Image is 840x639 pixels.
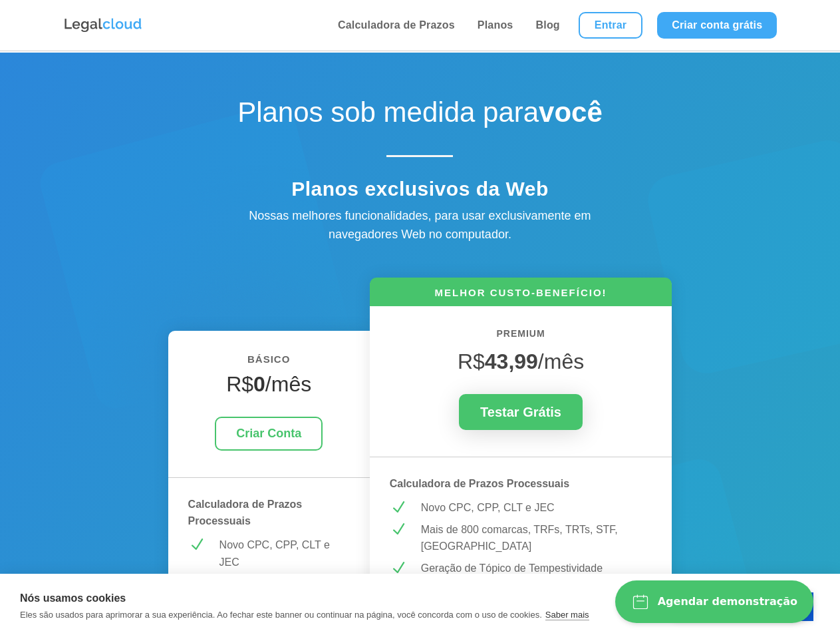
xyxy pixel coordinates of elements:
img: Logo da Legalcloud [63,17,143,34]
strong: 0 [253,372,265,396]
span: N [390,560,406,576]
span: N [390,521,406,538]
strong: você [539,97,603,128]
p: Novo CPC, CPP, CLT e JEC [219,536,350,570]
p: Eles são usados para aprimorar a sua experiência. Ao fechar este banner ou continuar na página, v... [20,610,542,620]
p: Novo CPC, CPP, CLT e JEC [421,499,652,517]
a: Saber mais [545,610,589,620]
a: Criar conta grátis [657,12,777,39]
strong: 43,99 [485,349,538,373]
h1: Planos sob medida para [187,96,652,136]
h6: MELHOR CUSTO-BENEFÍCIO! [370,286,672,306]
a: Criar Conta [215,417,323,451]
div: Nossas melhores funcionalidades, para usar exclusivamente em navegadores Web no computador. [220,206,619,245]
span: R$ /mês [458,349,584,373]
a: Testar Grátis [459,394,583,430]
span: N [188,536,205,553]
p: Mais de 800 comarcas, TRFs, TRTs, STF, [GEOGRAPHIC_DATA] [421,521,652,555]
strong: Calculadora de Prazos Processuais [188,499,303,527]
h6: BÁSICO [188,351,350,375]
h6: PREMIUM [390,326,652,349]
strong: Nós usamos cookies [20,592,126,604]
h4: Planos exclusivos da Web [187,177,652,208]
strong: Calculadora de Prazos Processuais [390,478,569,489]
h4: R$ /mês [188,371,350,403]
a: Entrar [579,12,642,39]
p: Geração de Tópico de Tempestividade [421,560,652,577]
span: N [390,499,406,516]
